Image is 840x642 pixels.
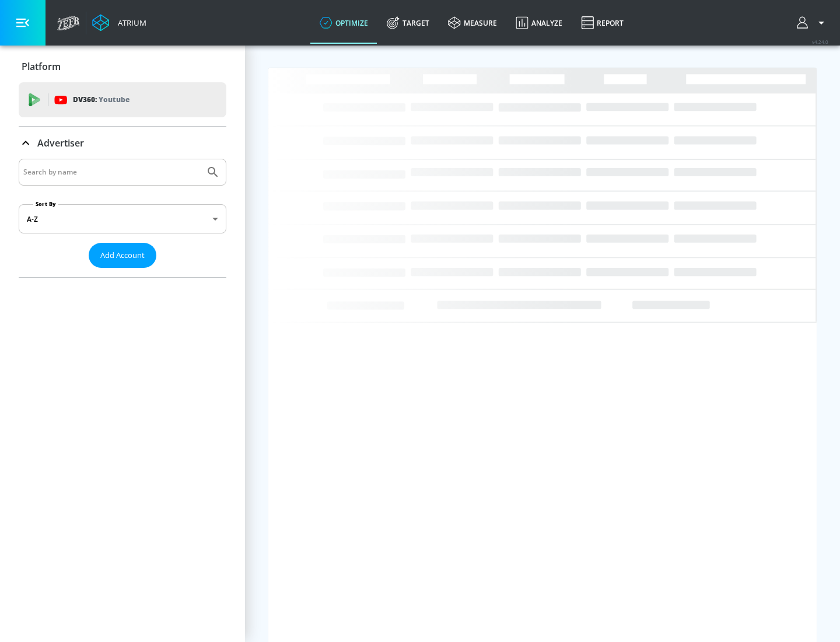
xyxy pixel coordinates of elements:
[19,268,226,277] nav: list of Advertiser
[100,249,145,262] span: Add Account
[310,2,377,44] a: optimize
[73,93,129,106] p: DV360:
[37,137,84,149] p: Advertiser
[22,60,61,73] p: Platform
[92,14,146,32] a: Atrium
[89,243,156,268] button: Add Account
[506,2,572,44] a: Analyze
[19,127,226,159] div: Advertiser
[113,18,146,28] div: Atrium
[812,39,828,45] span: v 4.24.0
[19,50,226,83] div: Platform
[23,165,200,180] input: Search by name
[19,204,226,233] div: A-Z
[19,159,226,277] div: Advertiser
[439,2,506,44] a: measure
[99,93,129,106] p: Youtube
[19,82,226,117] div: DV360: Youtube
[33,200,58,208] label: Sort By
[377,2,439,44] a: Target
[572,2,633,44] a: Report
